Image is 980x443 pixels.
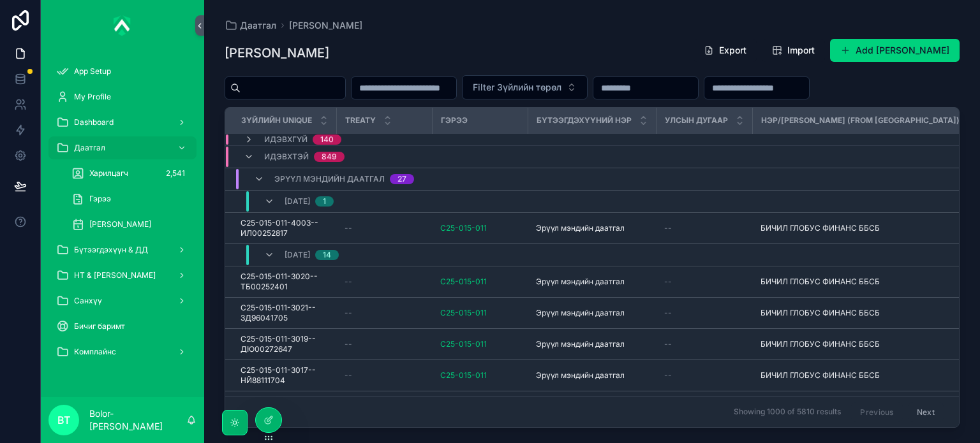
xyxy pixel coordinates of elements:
[320,134,334,145] div: 140
[664,277,672,287] span: --
[664,223,745,233] a: --
[830,39,960,62] button: Add [PERSON_NAME]
[41,51,204,380] div: scrollable content
[57,412,70,428] span: BT
[345,339,352,349] span: --
[665,115,728,126] span: Улсын дугаар
[241,334,329,354] a: C25-015-011-3019--ДЮ00272647
[264,152,309,162] span: Идэвхтэй
[664,339,745,349] a: --
[462,75,588,99] button: Select Button
[289,19,362,32] a: [PERSON_NAME]
[345,223,425,233] a: --
[48,264,197,287] a: НТ & [PERSON_NAME]
[536,223,649,233] a: Эрүүл мэндийн даатгал
[536,277,625,287] span: Эрүүл мэндийн даатгал
[241,218,329,238] a: C25-015-011-4003--ИЛ00252817
[908,402,944,422] button: Next
[761,370,880,381] span: БИЧИЛ ГЛОБУС ФИНАНС ББСБ
[345,115,376,126] span: Treaty
[664,223,672,233] span: --
[89,407,186,433] p: Bolor-[PERSON_NAME]
[264,134,308,145] span: Идэвхгүй
[536,370,625,381] span: Эрүүл мэндийн даатгал
[74,143,105,153] span: Даатгал
[89,194,111,204] span: Гэрээ
[664,308,672,318] span: --
[536,277,649,287] a: Эрүүл мэндийн даатгал
[440,223,521,233] a: C25-015-011
[664,308,745,318] a: --
[787,44,815,57] span: Import
[64,187,197,210] a: Гэрээ
[536,339,625,349] span: Эрүүл мэндийн даатгал
[536,308,625,318] span: Эрүүл мэндийн даатгал
[48,60,197,83] a: App Setup
[285,196,310,207] span: [DATE]
[345,277,352,287] span: --
[74,296,102,306] span: Санхүү
[664,370,745,381] a: --
[74,92,111,102] span: My Profile
[74,347,116,357] span: Комплайнс
[345,370,425,381] a: --
[323,250,331,260] div: 14
[48,136,197,159] a: Даатгал
[48,85,197,108] a: My Profile
[241,272,329,292] span: C25-015-011-3020--ТБ00252401
[440,223,487,233] a: C25-015-011
[322,152,337,162] div: 849
[440,370,487,381] a: C25-015-011
[761,339,880,349] span: БИЧИЛ ГЛОБУС ФИНАНС ББСБ
[241,303,329,323] a: C25-015-011-3021--ЗД96041705
[48,340,197,363] a: Комплайнс
[440,277,521,287] a: C25-015-011
[162,166,189,181] div: 2,541
[664,339,672,349] span: --
[440,277,487,287] a: C25-015-011
[241,365,329,386] span: C25-015-011-3017--НЙ88111704
[734,407,841,418] span: Showing 1000 of 5810 results
[440,339,521,349] a: C25-015-011
[114,15,131,36] img: App logo
[441,115,468,126] span: Гэрээ
[536,370,649,381] a: Эрүүл мэндийн даатгал
[694,39,757,62] button: Export
[761,308,880,318] span: БИЧИЛ ГЛОБУС ФИНАНС ББСБ
[74,66,111,76] span: App Setup
[48,238,197,261] a: Бүтээгдэхүүн & ДД
[536,339,649,349] a: Эрүүл мэндийн даатгал
[440,339,487,349] a: C25-015-011
[285,250,310,260] span: [DATE]
[537,115,632,126] span: Бүтээгдэхүүний нэр
[536,308,649,318] a: Эрүүл мэндийн даатгал
[74,245,148,255] span: Бүтээгдэхүүн & ДД
[345,223,352,233] span: --
[74,117,114,127] span: Dashboard
[345,370,352,381] span: --
[274,174,385,184] span: Эрүүл мэндийн даатгал
[48,315,197,338] a: Бичиг баримт
[440,308,521,318] a: C25-015-011
[664,277,745,287] a: --
[225,19,276,32] a: Даатгал
[536,223,625,233] span: Эрүүл мэндийн даатгал
[440,370,521,381] a: C25-015-011
[345,308,352,318] span: --
[89,219,151,229] span: [PERSON_NAME]
[48,111,197,134] a: Dashboard
[64,162,197,185] a: Харилцагч2,541
[440,308,487,318] a: C25-015-011
[345,277,425,287] a: --
[664,370,672,381] span: --
[74,321,125,331] span: Бичиг баримт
